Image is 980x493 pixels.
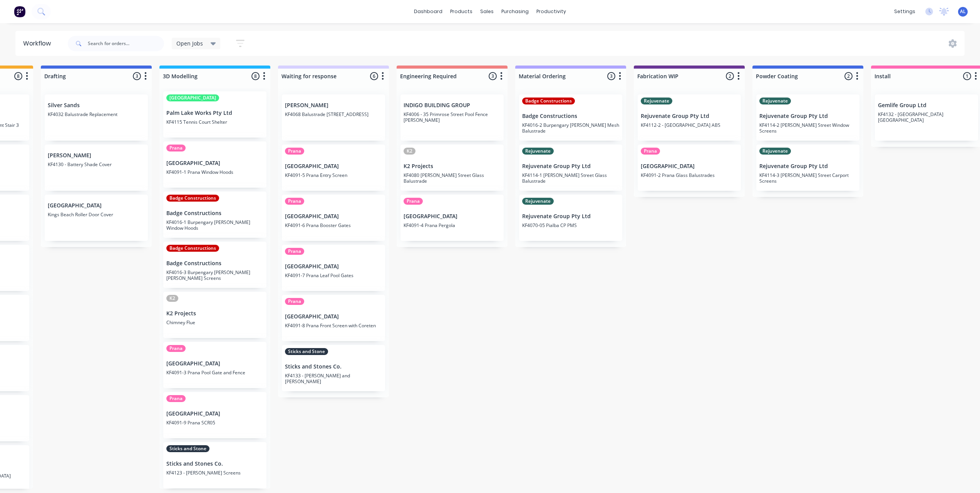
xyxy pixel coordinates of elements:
[400,195,504,241] div: Prana[GEOGRAPHIC_DATA]KF4091-4 Prana Pergola
[404,198,423,205] div: Prana
[285,102,382,109] p: [PERSON_NAME]
[404,163,501,170] p: K2 Projects
[498,6,533,17] div: purchasing
[756,145,859,191] div: RejuvenateRejuvenate Group Pty LtdKF4114-3 [PERSON_NAME] Street Carport Screens
[166,461,263,467] p: Sticks and Stones Co.
[759,122,856,134] p: KF4114-2 [PERSON_NAME] Street Window Screens
[522,198,554,205] div: Rejuvenate
[404,172,501,184] p: KF4080 [PERSON_NAME] Street Glass Balustrade
[522,113,619,119] p: Badge Constructions
[641,172,738,178] p: KF4091-2 Prana Glass Balustrades
[45,145,148,191] div: [PERSON_NAME]KF4130 - Battery Shade Cover
[890,6,919,17] div: settings
[166,245,219,252] div: Badge Constructions
[282,145,385,191] div: Prana[GEOGRAPHIC_DATA]KF4091-5 Prana Entry Screen
[519,145,622,191] div: RejuvenateRejuvenate Group Pty LtdKF4114-1 [PERSON_NAME] Street Glass Balustrade
[641,98,672,104] div: Rejuvenate
[759,113,856,119] p: Rejuvenate Group Pty Ltd
[875,94,978,141] div: Gemlife Group LtdKF4132 - [GEOGRAPHIC_DATA] [GEOGRAPHIC_DATA]
[163,91,266,138] div: [GEOGRAPHIC_DATA]Palm Lake Works Pty LtdKF4115 Tennis Court Shelter
[166,269,263,281] p: KF4016-3 Burpengary [PERSON_NAME] [PERSON_NAME] Screens
[404,111,501,123] p: KF4006 - 35 Primrose Street Pool Fence [PERSON_NAME]
[166,219,263,231] p: KF4016-1 Burpengary [PERSON_NAME] Window Hoods
[282,345,385,391] div: Sticks and StoneSticks and Stones Co.KF4133 - [PERSON_NAME] and [PERSON_NAME]
[759,148,791,155] div: Rejuvenate
[285,313,382,320] p: [GEOGRAPHIC_DATA]
[533,6,570,17] div: productivity
[522,222,619,228] p: KF4070-05 Pialba CP PMS
[166,94,219,101] div: [GEOGRAPHIC_DATA]
[404,222,501,228] p: KF4091-4 Prana Pergola
[878,111,975,123] p: KF4132 - [GEOGRAPHIC_DATA] [GEOGRAPHIC_DATA]
[166,360,263,367] p: [GEOGRAPHIC_DATA]
[282,94,385,141] div: [PERSON_NAME]KF4068 Balustrade [STREET_ADDRESS]
[522,98,575,104] div: Badge Constructions
[400,94,504,141] div: INDIGO BUILDING GROUPKF4006 - 35 Primrose Street Pool Fence [PERSON_NAME]
[166,370,263,375] p: KF4091-3 Prana Pool Gate and Fence
[163,342,266,388] div: Prana[GEOGRAPHIC_DATA]KF4091-3 Prana Pool Gate and Fence
[638,94,741,141] div: RejuvenateRejuvenate Group Pty LtdKF4112-2 - [GEOGRAPHIC_DATA] ABS
[410,6,446,17] a: dashboard
[522,122,619,134] p: KF4016-2 Burpengary [PERSON_NAME] Mesh Balustrade
[163,242,266,288] div: Badge ConstructionsBadge ConstructionsKF4016-3 Burpengary [PERSON_NAME] [PERSON_NAME] Screens
[756,94,859,141] div: RejuvenateRejuvenate Group Pty LtdKF4114-2 [PERSON_NAME] Street Window Screens
[400,145,504,191] div: K2K2 ProjectsKF4080 [PERSON_NAME] Street Glass Balustrade
[166,295,178,302] div: K2
[285,198,304,205] div: Prana
[163,292,266,338] div: K2K2 ProjectsChimney Flue
[759,172,856,184] p: KF4114-3 [PERSON_NAME] Street Carport Screens
[48,162,145,167] p: KF4130 - Battery Shade Cover
[638,145,741,191] div: Prana[GEOGRAPHIC_DATA]KF4091-2 Prana Glass Balustrades
[285,323,382,328] p: KF4091-8 Prana Front Screen with Coreten
[641,148,660,155] div: Prana
[285,248,304,255] div: Prana
[23,39,55,48] div: Workflow
[522,163,619,170] p: Rejuvenate Group Pty Ltd
[476,6,498,17] div: sales
[166,395,186,402] div: Prana
[285,222,382,228] p: KF4091-6 Prana Booster Gates
[519,195,622,241] div: RejuvenateRejuvenate Group Pty LtdKF4070-05 Pialba CP PMS
[641,113,738,119] p: Rejuvenate Group Pty Ltd
[163,192,266,238] div: Badge ConstructionsBadge ConstructionsKF4016-1 Burpengary [PERSON_NAME] Window Hoods
[48,202,145,209] p: [GEOGRAPHIC_DATA]
[166,445,209,452] div: Sticks and Stone
[166,110,263,116] p: Palm Lake Works Pty Ltd
[878,102,975,109] p: Gemlife Group Ltd
[285,348,328,355] div: Sticks and Stone
[166,345,186,352] div: Prana
[285,273,382,278] p: KF4091-7 Prana Leaf Pool Gates
[285,363,382,370] p: Sticks and Stones Co.
[48,111,145,117] p: KF4032 Balustrade Replacement
[163,442,266,488] div: Sticks and StoneSticks and Stones Co.KF4123 - [PERSON_NAME] Screens
[285,148,304,155] div: Prana
[14,6,25,17] img: Factory
[166,260,263,267] p: Badge Constructions
[285,373,382,384] p: KF4133 - [PERSON_NAME] and [PERSON_NAME]
[48,152,145,159] p: [PERSON_NAME]
[163,141,266,188] div: Prana[GEOGRAPHIC_DATA]KF4091-1 Prana Window Hoods
[282,245,385,291] div: Prana[GEOGRAPHIC_DATA]KF4091-7 Prana Leaf Pool Gates
[166,411,263,417] p: [GEOGRAPHIC_DATA]
[641,122,738,128] p: KF4112-2 - [GEOGRAPHIC_DATA] ABS
[88,36,164,51] input: Search for orders...
[166,169,263,175] p: KF4091-1 Prana Window Hoods
[166,320,263,325] p: Chimney Flue
[522,148,554,155] div: Rejuvenate
[404,213,501,220] p: [GEOGRAPHIC_DATA]
[48,102,145,109] p: Silver Sands
[285,263,382,270] p: [GEOGRAPHIC_DATA]
[285,298,304,305] div: Prana
[166,160,263,167] p: [GEOGRAPHIC_DATA]
[522,172,619,184] p: KF4114-1 [PERSON_NAME] Street Glass Balustrade
[166,145,186,151] div: Prana
[641,163,738,170] p: [GEOGRAPHIC_DATA]
[522,213,619,220] p: Rejuvenate Group Pty Ltd
[759,163,856,170] p: Rejuvenate Group Pty Ltd
[282,295,385,341] div: Prana[GEOGRAPHIC_DATA]KF4091-8 Prana Front Screen with Coreten
[446,6,476,17] div: products
[163,392,266,438] div: Prana[GEOGRAPHIC_DATA]KF4091-9 Prana SCR05
[45,195,148,241] div: [GEOGRAPHIC_DATA]Kings Beach Roller Door Cover
[285,213,382,220] p: [GEOGRAPHIC_DATA]
[166,310,263,317] p: K2 Projects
